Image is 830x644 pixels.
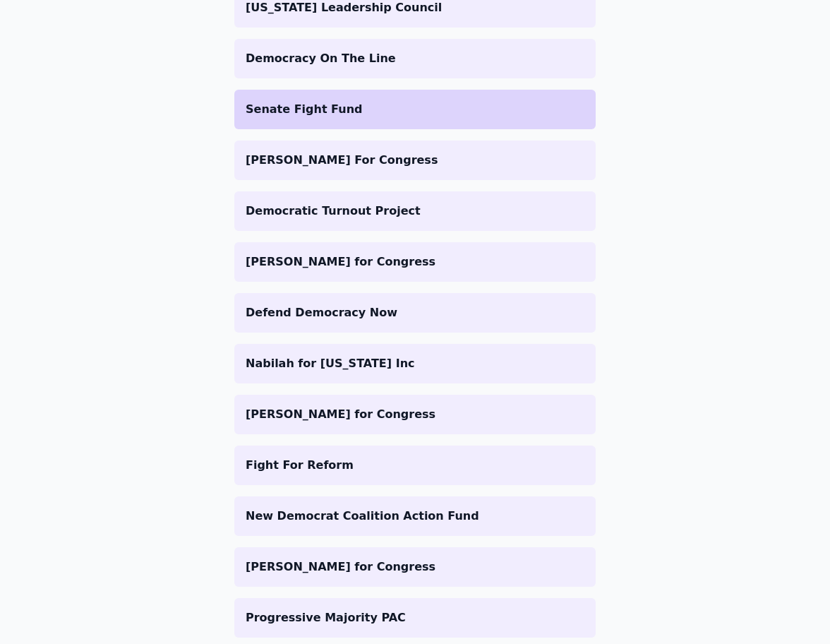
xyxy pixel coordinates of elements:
a: Democratic Turnout Project [234,191,596,231]
p: Progressive Majority PAC [246,609,584,626]
p: Nabilah for [US_STATE] Inc [246,355,584,372]
a: [PERSON_NAME] for Congress [234,547,596,587]
p: [PERSON_NAME] For Congress [246,152,584,169]
a: Senate Fight Fund [234,90,596,129]
a: Defend Democracy Now [234,293,596,333]
a: [PERSON_NAME] For Congress [234,141,596,180]
a: Progressive Majority PAC [234,598,596,638]
p: [PERSON_NAME] for Congress [246,559,584,576]
p: Democratic Turnout Project [246,203,584,220]
a: Fight For Reform [234,446,596,485]
p: Democracy On The Line [246,50,584,67]
p: Defend Democracy Now [246,304,584,321]
p: Fight For Reform [246,457,584,474]
a: [PERSON_NAME] for Congress [234,395,596,434]
a: [PERSON_NAME] for Congress [234,242,596,282]
p: New Democrat Coalition Action Fund [246,508,584,525]
a: Nabilah for [US_STATE] Inc [234,344,596,383]
p: [PERSON_NAME] for Congress [246,406,584,423]
a: New Democrat Coalition Action Fund [234,496,596,536]
p: Senate Fight Fund [246,101,584,118]
p: [PERSON_NAME] for Congress [246,254,584,270]
a: Democracy On The Line [234,39,596,78]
